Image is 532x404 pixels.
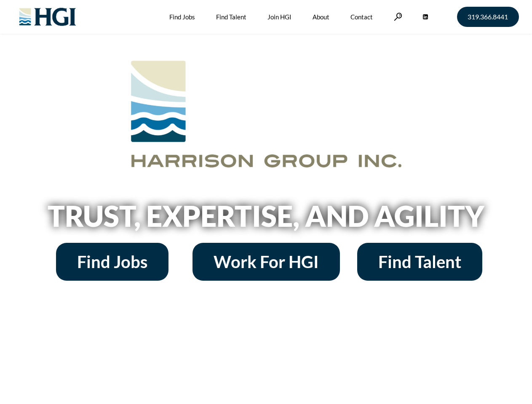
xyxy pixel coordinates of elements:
span: Find Jobs [77,253,147,270]
span: 319.366.8441 [468,13,508,20]
a: 319.366.8441 [457,7,519,27]
a: Find Jobs [56,243,168,281]
a: Work For HGI [192,243,340,281]
span: Find Talent [378,253,461,270]
a: Find Talent [357,243,482,281]
a: Search [394,13,402,21]
h2: Trust, Expertise, and Agility [26,202,506,230]
span: Work For HGI [214,253,319,270]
